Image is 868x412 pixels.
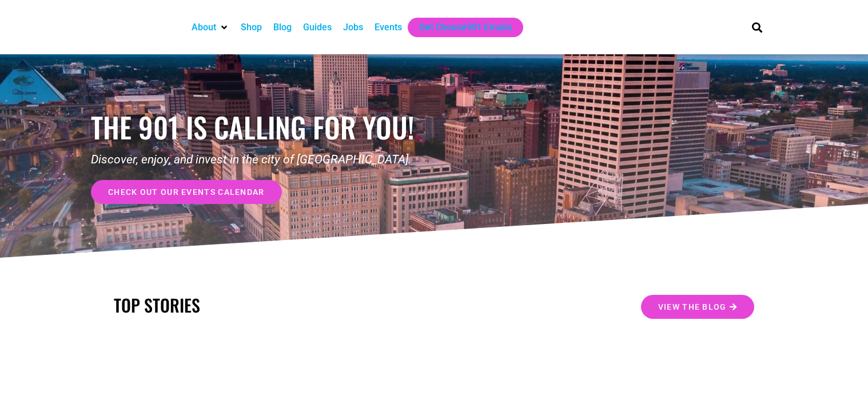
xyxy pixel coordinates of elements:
h1: the 901 is calling for you! [91,110,434,144]
h2: TOP STORIES [114,295,428,315]
div: Search [748,18,767,37]
a: Blog [273,21,292,34]
div: About [186,18,235,37]
a: Jobs [343,21,363,34]
a: View the Blog [641,295,754,319]
p: Discover, enjoy, and invest in the city of [GEOGRAPHIC_DATA]. [91,151,434,169]
a: Events [375,21,402,34]
a: Guides [303,21,332,34]
a: Get Choose901 Emails [419,21,512,34]
span: View the Blog [658,303,727,311]
a: Shop [241,21,262,34]
nav: Main nav [186,18,732,37]
a: About [192,21,216,34]
span: check out our events calendar [108,188,265,196]
a: check out our events calendar [91,180,282,204]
